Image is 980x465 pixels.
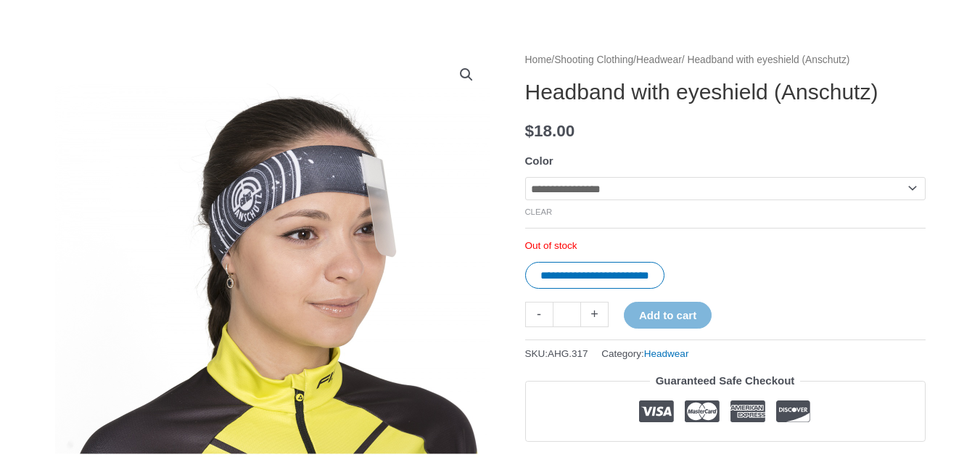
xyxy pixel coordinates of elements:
[644,348,689,359] a: Headwear
[525,155,553,167] label: Color
[548,348,588,359] span: AHG.317
[581,302,609,327] a: +
[453,62,479,88] a: View full-screen image gallery
[525,207,553,216] a: Clear options
[525,54,552,65] a: Home
[636,54,682,65] a: Headwear
[525,239,926,252] p: Out of stock
[624,302,712,329] button: Add to cart
[525,51,926,70] nav: Breadcrumb
[601,345,688,363] span: Category:
[525,345,588,363] span: SKU:
[554,54,633,65] a: Shooting Clothing
[525,122,575,140] bdi: 18.00
[650,371,801,391] legend: Guaranteed Safe Checkout
[525,79,926,105] h1: Headband with eyeshield (Anschutz)
[525,302,553,327] a: -
[525,122,535,140] span: $
[553,302,581,327] input: Product quantity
